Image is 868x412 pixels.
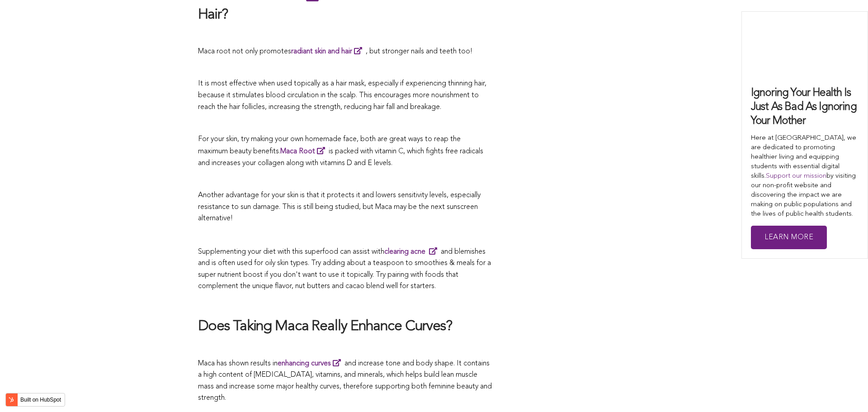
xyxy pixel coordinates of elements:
[17,394,65,406] label: Built on HubSpot
[823,369,868,412] iframe: Chat Widget
[384,248,441,256] a: clearing acne
[198,148,483,167] span: is packed with vitamin C, which fights free radicals and increases your collagen along with vitam...
[198,360,492,402] span: Maca has shown results in and increase tone and body shape. It contains a high content of [MEDICA...
[198,317,492,336] h2: Does Taking Maca Really Enhance Curves?
[198,48,472,55] span: Maca root not only promotes , but stronger nails and teeth too!
[198,80,486,110] span: It is most effective when used topically as a hair mask, especially if experiencing thinning hair...
[291,48,366,55] a: radiant skin and hair
[6,394,17,405] img: HubSpot sprocket logo
[278,360,344,367] a: enhancing curves
[198,192,481,222] span: Another advantage for your skin is that it protects it and lowers sensitivity levels, especially ...
[280,148,329,155] a: Maca Root
[751,226,827,250] a: Learn More
[198,136,461,156] span: For your skin, try making your own homemade face, both are great ways to reap the maximum beauty ...
[280,148,315,155] span: Maca Root
[278,360,331,367] strong: enhancing curves
[384,248,425,256] strong: clearing acne
[5,393,65,407] button: Built on HubSpot
[198,248,491,290] span: Supplementing your diet with this superfood can assist with and blemishes and is often used for o...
